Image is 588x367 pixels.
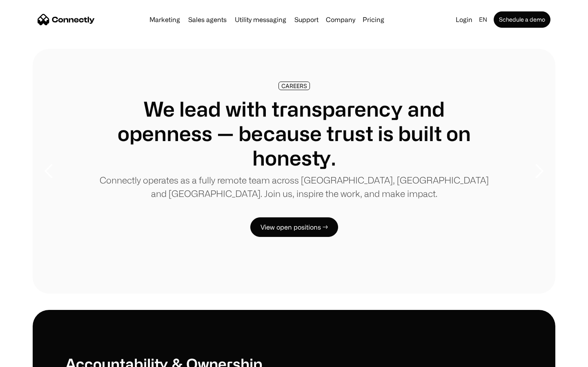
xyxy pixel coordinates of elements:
p: Connectly operates as a fully remote team across [GEOGRAPHIC_DATA], [GEOGRAPHIC_DATA] and [GEOGRA... [98,173,490,200]
a: Schedule a demo [494,11,550,28]
aside: Language selected: English [8,352,49,364]
ul: Language list [16,353,49,364]
div: CAREERS [281,83,307,89]
a: Marketing [146,16,183,23]
div: Company [326,14,355,25]
a: View open positions → [250,217,338,237]
div: en [479,14,487,25]
a: Login [452,14,476,25]
a: Support [291,16,322,23]
a: Sales agents [185,16,230,23]
a: Pricing [359,16,388,23]
a: Utility messaging [232,16,290,23]
h1: We lead with transparency and openness — because trust is built on honesty. [98,97,490,170]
